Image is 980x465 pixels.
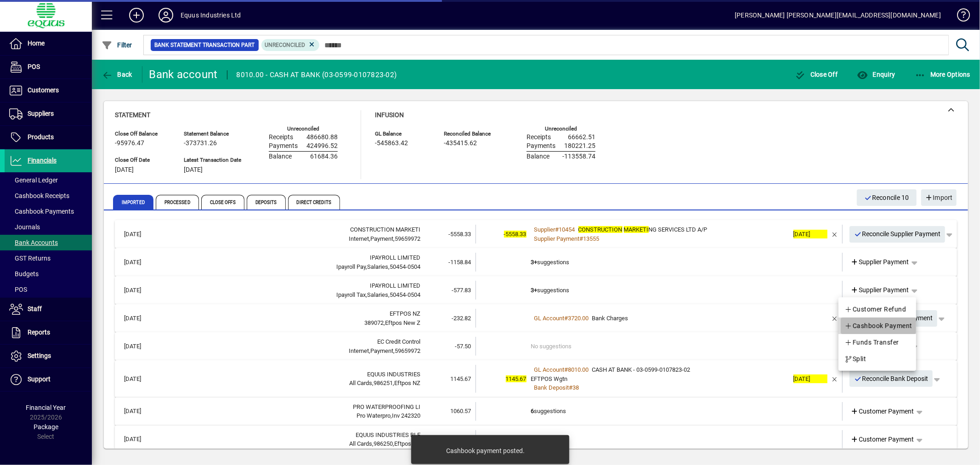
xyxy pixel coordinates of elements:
a: Customer Refund [838,301,916,318]
span: Funds Transfer [844,337,899,348]
span: Customer Refund [844,304,906,315]
a: Funds Transfer [838,334,916,351]
span: Cashbook Payment [844,320,912,331]
button: Split [838,351,916,367]
span: Split [844,353,866,364]
a: Cashbook Payment [838,318,916,334]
